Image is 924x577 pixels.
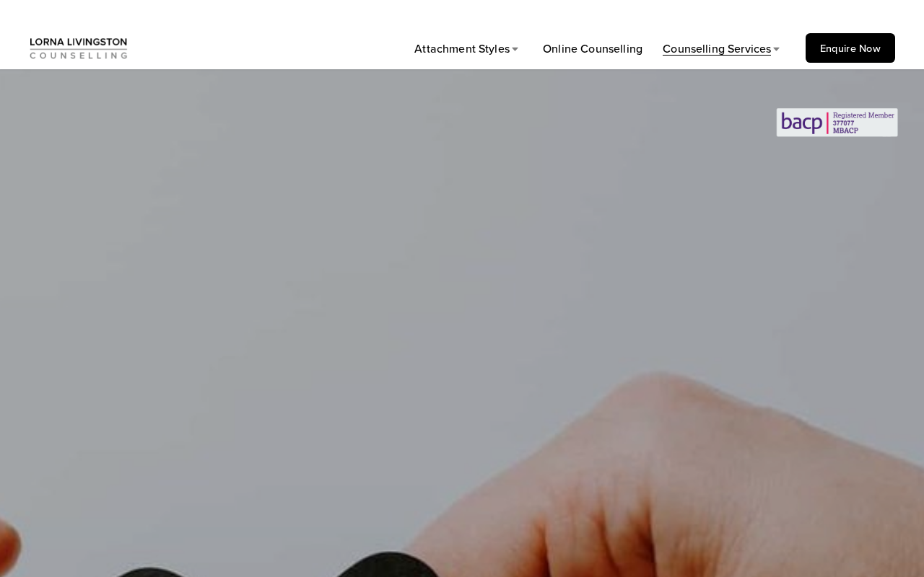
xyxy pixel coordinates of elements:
[806,33,895,63] a: Enquire Now
[29,35,128,61] img: Counsellor Lorna Livingston: Counselling London
[543,40,642,58] a: Online Counselling
[663,40,771,56] span: Counselling Services
[414,40,523,58] a: folder dropdown
[414,40,510,56] span: Attachment Styles
[663,40,784,58] a: folder dropdown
